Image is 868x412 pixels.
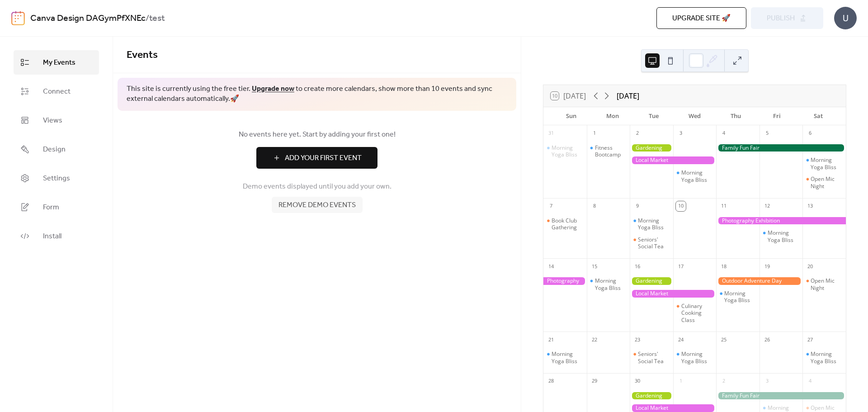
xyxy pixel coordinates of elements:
div: 3 [762,376,772,386]
a: Upgrade now [252,82,294,96]
div: 18 [719,261,729,271]
div: 2 [719,376,729,386]
div: 19 [762,261,772,271]
b: / [146,10,149,27]
div: 8 [590,201,599,211]
a: Views [14,108,99,133]
div: 27 [805,335,815,345]
div: 1 [590,128,599,138]
div: Sun [551,107,592,125]
div: Morning Yoga Bliss [552,144,583,158]
span: Upgrade site 🚀 [672,13,731,24]
div: 4 [719,128,729,138]
div: Local Market [630,290,716,298]
div: 13 [805,201,815,211]
div: Morning Yoga Bliss [768,229,799,243]
div: 9 [632,201,642,211]
div: Morning Yoga Bliss [802,156,846,170]
span: Install [43,231,61,242]
span: Views [43,115,62,126]
div: Morning Yoga Bliss [543,350,587,365]
div: 1 [676,376,686,386]
span: My Events [43,57,75,68]
div: 6 [805,128,815,138]
div: 26 [762,335,772,345]
div: 5 [762,128,772,138]
div: Seniors' Social Tea [638,350,670,365]
div: 14 [546,261,556,271]
div: 16 [632,261,642,271]
div: Sat [797,107,839,125]
div: Morning Yoga Bliss [595,277,627,291]
div: Fri [756,107,797,125]
div: [DATE] [617,90,639,101]
div: 28 [546,376,556,386]
div: Morning Yoga Bliss [638,217,670,231]
div: Morning Yoga Bliss [716,290,759,304]
div: Book Club Gathering [552,217,583,231]
div: Gardening Workshop [630,277,673,285]
div: Morning Yoga Bliss [552,350,583,365]
span: Connect [43,86,71,97]
div: 11 [719,201,729,211]
a: Connect [14,79,99,104]
div: Morning Yoga Bliss [543,144,587,158]
b: test [149,10,165,27]
div: Family Fun Fair [716,144,846,152]
div: 12 [762,201,772,211]
div: 20 [805,261,815,271]
button: Add Your First Event [256,147,377,169]
div: Morning Yoga Bliss [811,350,842,365]
a: Install [14,224,99,248]
div: Book Club Gathering [543,217,587,231]
div: Photography Exhibition [543,277,587,285]
img: logo [11,11,25,25]
div: 21 [546,335,556,345]
div: Open Mic Night [802,277,846,291]
button: Remove demo events [272,197,363,213]
div: Fitness Bootcamp [595,144,627,158]
div: Photography Exhibition [716,217,846,225]
a: Settings [14,166,99,190]
div: Outdoor Adventure Day [716,277,802,285]
div: 17 [676,261,686,271]
div: Thu [715,107,756,125]
a: Add Your First Event [127,147,507,169]
div: Culinary Cooking Class [681,303,713,324]
a: My Events [14,50,99,75]
span: Design [43,144,66,155]
div: 3 [676,128,686,138]
div: Morning Yoga Bliss [673,350,717,365]
div: 2 [632,128,642,138]
div: Morning Yoga Bliss [630,217,673,231]
span: Events [127,45,158,65]
div: 23 [632,335,642,345]
div: 25 [719,335,729,345]
div: Local Market [630,156,716,164]
div: Culinary Cooking Class [673,303,717,324]
div: Wed [674,107,715,125]
div: Open Mic Night [811,175,842,189]
span: Demo events displayed until you add your own. [243,181,392,192]
span: This site is currently using the free tier. to create more calendars, show more than 10 events an... [127,84,507,104]
div: Morning Yoga Bliss [759,229,803,243]
div: Open Mic Night [811,277,842,291]
div: Open Mic Night [802,175,846,189]
a: Form [14,195,99,219]
div: 31 [546,128,556,138]
div: Morning Yoga Bliss [587,277,630,291]
div: Seniors' Social Tea [630,236,673,250]
div: Morning Yoga Bliss [802,350,846,365]
div: 4 [805,376,815,386]
div: Seniors' Social Tea [638,236,670,250]
span: Settings [43,173,70,184]
div: 30 [632,376,642,386]
span: Remove demo events [278,200,356,211]
div: Morning Yoga Bliss [681,169,713,183]
div: Fitness Bootcamp [587,144,630,158]
div: Family Fun Fair [716,392,846,400]
div: Seniors' Social Tea [630,350,673,365]
div: Morning Yoga Bliss [681,350,713,365]
div: Morning Yoga Bliss [673,169,717,183]
div: U [834,7,857,29]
